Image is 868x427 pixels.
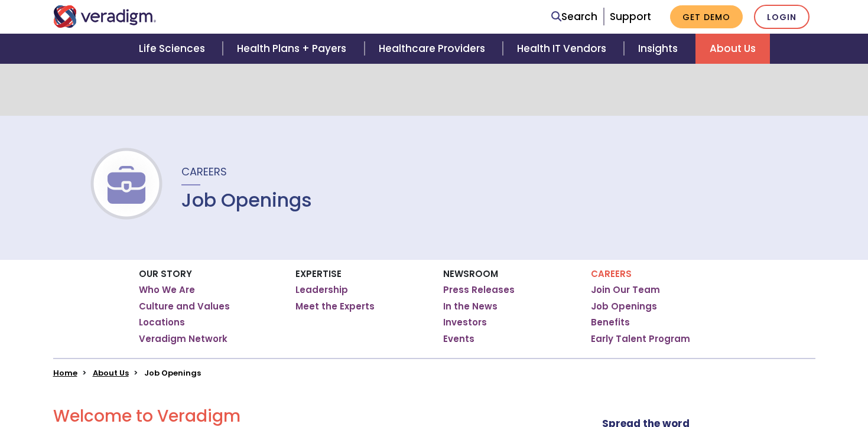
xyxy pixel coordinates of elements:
[295,284,348,296] a: Leadership
[551,9,597,25] a: Search
[139,301,230,312] a: Culture and Values
[223,34,364,64] a: Health Plans + Payers
[125,34,223,64] a: Life Sciences
[443,301,498,312] a: In the News
[591,333,690,345] a: Early Talent Program
[53,406,536,426] h2: Welcome to Veradigm
[670,5,743,28] a: Get Demo
[93,367,129,379] a: About Us
[695,34,770,64] a: About Us
[503,34,624,64] a: Health IT Vendors
[591,284,660,296] a: Join Our Team
[139,333,227,345] a: Veradigm Network
[53,367,77,379] a: Home
[443,333,474,345] a: Events
[295,301,375,312] a: Meet the Experts
[181,164,227,179] span: Careers
[139,317,185,328] a: Locations
[181,189,312,211] h1: Job Openings
[443,284,515,296] a: Press Releases
[754,5,810,29] a: Login
[624,34,695,64] a: Insights
[139,284,195,296] a: Who We Are
[53,5,157,28] img: Veradigm logo
[591,317,630,328] a: Benefits
[365,34,503,64] a: Healthcare Providers
[443,317,487,328] a: Investors
[610,9,651,24] a: Support
[591,301,657,312] a: Job Openings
